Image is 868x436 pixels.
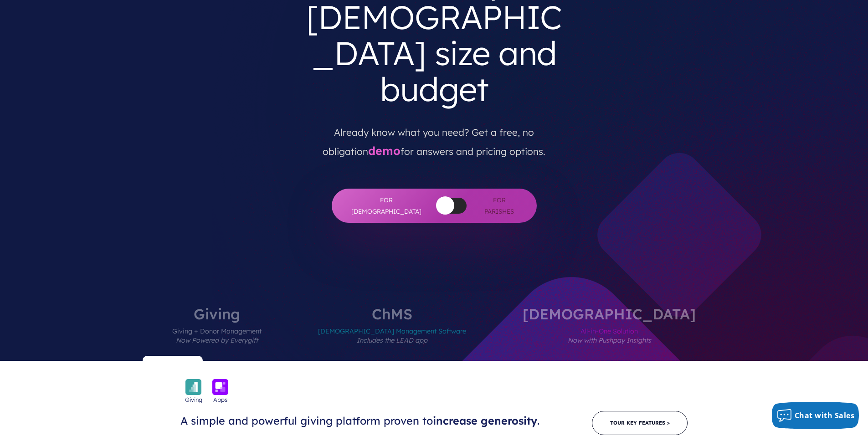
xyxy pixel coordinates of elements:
[180,414,549,428] h3: A simple and powerful giving platform proven to .
[212,379,228,395] img: icon_apps-bckgrnd-600x600-1.png
[795,410,855,421] span: Chat with Sales
[772,402,859,429] button: Chat with Sales
[350,195,423,217] span: For [DEMOGRAPHIC_DATA]
[185,395,202,404] span: Giving
[480,195,519,217] span: For Parishes
[357,336,427,344] em: Includes the LEAD app
[185,379,201,395] img: icon_giving-bckgrnd-600x600-1.png
[433,414,537,427] span: increase generosity
[291,307,493,361] label: ChMS
[495,307,723,361] label: [DEMOGRAPHIC_DATA]
[592,411,688,435] a: Tour Key Features >
[523,321,696,361] span: All-in-One Solution
[303,115,565,161] p: Already know what you need? Get a free, no obligation for answers and pricing options.
[368,144,401,158] a: demo
[213,395,227,404] span: Apps
[172,321,262,361] span: Giving + Donor Management
[318,321,466,361] span: [DEMOGRAPHIC_DATA] Management Software
[145,307,289,361] label: Giving
[568,336,651,344] em: Now with Pushpay Insights
[176,336,258,344] em: Now Powered by Everygift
